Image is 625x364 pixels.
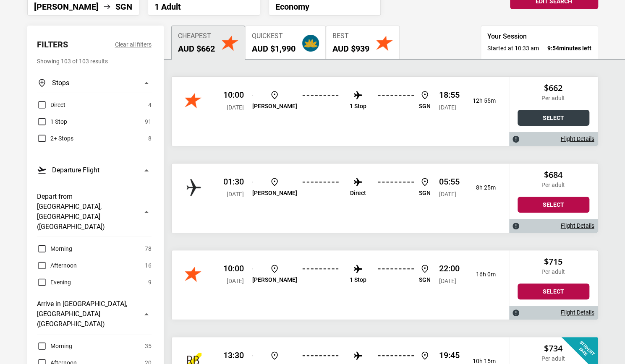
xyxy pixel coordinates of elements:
[518,170,589,180] h2: $684
[252,44,296,54] h2: AUD $1,990
[419,276,431,283] p: SGN
[466,271,496,278] p: 16h 0m
[50,244,72,254] span: Morning
[487,44,539,52] span: Started at 10:33 am
[518,257,589,267] h2: $715
[145,260,152,270] span: 16
[148,277,152,287] span: 9
[439,90,460,100] p: 18:55
[350,276,366,283] p: 1 Stop
[178,44,215,54] h2: AUD $662
[37,117,67,127] label: 1 Stop
[178,32,215,40] span: Cheapest
[518,182,589,189] p: Per adult
[419,190,431,197] p: SGN
[37,260,77,270] label: Afternoon
[37,73,152,93] button: Stops
[252,103,297,110] p: [PERSON_NAME]
[223,177,244,187] p: 01:30
[148,133,152,143] span: 8
[50,117,67,127] span: 1 Stop
[37,299,136,329] h3: Arrive in [GEOGRAPHIC_DATA], [GEOGRAPHIC_DATA] ([GEOGRAPHIC_DATA])
[37,244,72,254] label: Morning
[185,266,201,283] img: Jetstar
[154,2,254,12] p: 1 Adult
[37,160,152,180] button: Departure Flight
[37,133,73,143] label: 2+ Stops
[37,187,152,237] button: Depart from [GEOGRAPHIC_DATA], [GEOGRAPHIC_DATA] ([GEOGRAPHIC_DATA])
[52,78,69,88] h3: Stops
[172,77,509,146] div: Jetstar 10:00 [DATE] [PERSON_NAME] 1 Stop SGN 18:55 [DATE] 12h 55m
[50,100,65,110] span: Direct
[466,97,496,104] p: 12h 55m
[518,268,589,276] p: Per adult
[50,277,71,287] span: Evening
[115,2,132,12] li: SGN
[37,100,65,110] label: Direct
[172,164,509,233] div: APG Network 01:30 [DATE] [PERSON_NAME] Direct SGN 05:55 [DATE] 8h 25m
[37,341,72,351] label: Morning
[252,276,297,283] p: [PERSON_NAME]
[350,190,366,197] p: Direct
[145,117,152,127] span: 91
[518,343,589,354] h2: $734
[37,39,68,49] h2: Filters
[275,2,374,12] p: Economy
[518,283,589,299] button: Select
[509,306,598,320] div: Flight Details
[439,350,460,360] p: 19:45
[518,83,589,93] h2: $662
[518,95,589,102] p: Per adult
[37,192,136,232] h3: Depart from [GEOGRAPHIC_DATA], [GEOGRAPHIC_DATA] ([GEOGRAPHIC_DATA])
[561,309,594,316] a: Flight Details
[145,341,152,351] span: 35
[148,100,152,110] span: 4
[185,92,201,109] img: Jetstar
[547,44,591,52] strong: minutes left
[252,32,296,40] span: Quickest
[227,104,244,111] span: [DATE]
[487,32,591,41] h3: Your Session
[115,39,152,49] button: Clear all filters
[509,219,598,233] div: Flight Details
[50,341,72,351] span: Morning
[185,179,201,196] img: Jetstar
[332,44,369,54] h2: AUD $939
[439,177,460,187] p: 05:55
[252,190,297,197] p: [PERSON_NAME]
[145,244,152,254] span: 78
[547,45,559,52] span: 9:54
[50,260,77,270] span: Afternoon
[172,250,509,320] div: Jetstar 10:00 [DATE] [PERSON_NAME] 1 Stop SGN 22:00 [DATE] 16h 0m
[223,350,244,360] p: 13:30
[37,277,71,287] label: Evening
[37,56,152,66] p: Showing 103 of 103 results
[37,294,152,334] button: Arrive in [GEOGRAPHIC_DATA], [GEOGRAPHIC_DATA] ([GEOGRAPHIC_DATA])
[34,2,99,12] li: [PERSON_NAME]
[439,278,456,284] span: [DATE]
[332,32,369,40] span: Best
[466,184,496,191] p: 8h 25m
[439,191,456,198] span: [DATE]
[227,278,244,284] span: [DATE]
[439,263,460,273] p: 22:00
[350,103,366,110] p: 1 Stop
[518,197,589,213] button: Select
[419,103,431,110] p: SGN
[509,132,598,146] div: Flight Details
[50,133,73,143] span: 2+ Stops
[561,135,594,143] a: Flight Details
[518,355,589,362] p: Per adult
[223,90,244,100] p: 10:00
[439,104,456,111] span: [DATE]
[561,222,594,229] a: Flight Details
[223,263,244,273] p: 10:00
[518,110,589,126] button: Select
[52,165,99,175] h3: Departure Flight
[227,191,244,198] span: [DATE]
